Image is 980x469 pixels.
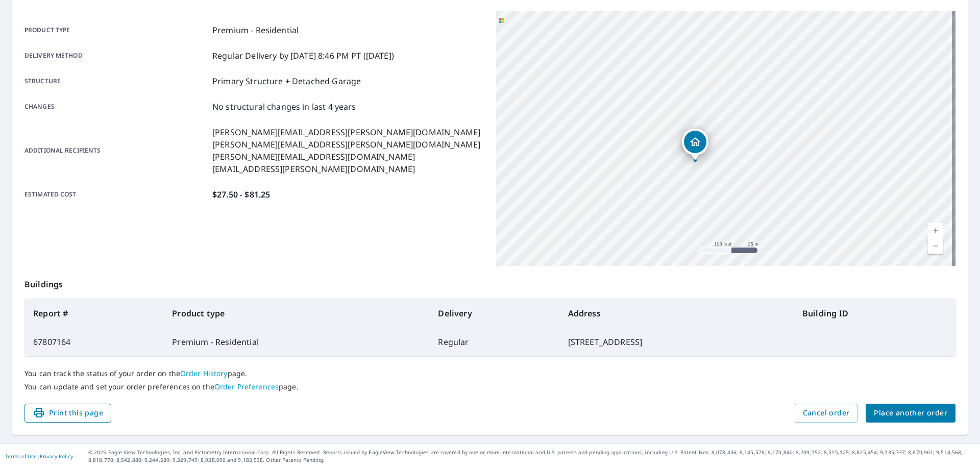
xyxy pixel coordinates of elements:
th: Product type [164,299,430,328]
td: Premium - Residential [164,328,430,356]
p: Changes [24,101,208,113]
th: Building ID [794,299,955,328]
p: $27.50 - $81.25 [212,188,270,201]
a: Current Level 18, Zoom In [928,223,943,238]
p: Regular Delivery by [DATE] 8:46 PM PT ([DATE]) [212,50,394,62]
th: Report # [25,299,164,328]
p: [EMAIL_ADDRESS][PERSON_NAME][DOMAIN_NAME] [212,163,480,175]
span: Place another order [874,407,947,419]
p: [PERSON_NAME][EMAIL_ADDRESS][PERSON_NAME][DOMAIN_NAME] [212,138,480,151]
p: No structural changes in last 4 years [212,101,356,113]
th: Address [560,299,794,328]
p: You can update and set your order preferences on the page. [24,382,955,391]
td: Regular [430,328,559,356]
th: Delivery [430,299,559,328]
span: Print this page [33,407,103,419]
a: Order History [180,368,228,378]
a: Order Preferences [214,382,279,391]
a: Terms of Use [5,453,37,460]
button: Print this page [24,404,111,423]
p: [PERSON_NAME][EMAIL_ADDRESS][PERSON_NAME][DOMAIN_NAME] [212,126,480,138]
td: [STREET_ADDRESS] [560,328,794,356]
a: Privacy Policy [40,453,73,460]
div: Dropped pin, building 1, Residential property, 571 Deaverview Rd Asheville, NC 28806 [682,129,708,160]
p: Buildings [24,266,955,299]
p: Delivery method [24,50,208,62]
p: © 2025 Eagle View Technologies, Inc. and Pictometry International Corp. All Rights Reserved. Repo... [88,449,975,464]
span: Cancel order [803,407,850,419]
button: Place another order [866,404,955,423]
p: You can track the status of your order on the page. [24,369,955,378]
p: Estimated cost [24,188,208,201]
p: | [5,453,73,459]
p: [PERSON_NAME][EMAIL_ADDRESS][DOMAIN_NAME] [212,151,480,163]
td: 67807164 [25,328,164,356]
p: Additional recipients [24,126,208,175]
p: Structure [24,75,208,87]
p: Product type [24,24,208,36]
p: Primary Structure + Detached Garage [212,75,361,87]
a: Current Level 18, Zoom Out [928,238,943,254]
button: Cancel order [795,404,858,423]
p: Premium - Residential [212,24,299,36]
